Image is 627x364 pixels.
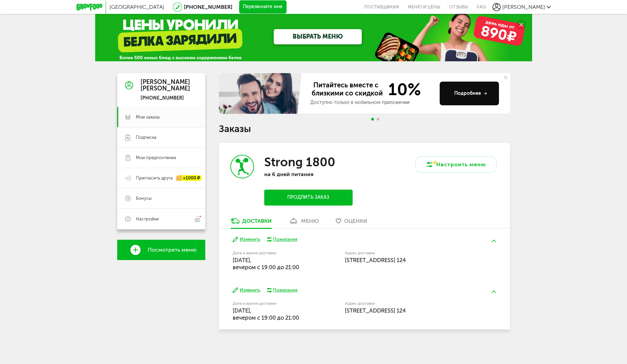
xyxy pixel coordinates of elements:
[141,95,190,101] div: [PHONE_NUMBER]
[148,247,196,253] span: Посмотреть меню
[264,155,335,169] h3: Strong 1800
[267,236,298,242] button: Пожелания
[345,257,406,263] span: [STREET_ADDRESS] 124
[184,4,232,10] a: [PHONE_NUMBER]
[233,257,299,271] span: [DATE], вечером c 19:00 до 21:00
[310,99,434,106] div: Доступно только в мобильном приложении
[273,287,297,293] div: Пожелания
[136,155,176,161] span: Мои предпочтения
[136,216,159,222] span: Настройки
[345,251,471,255] label: Адрес доставки
[492,291,496,293] img: arrow-up-green.5eb5f82.svg
[415,156,497,173] button: Настроить меню
[492,240,496,242] img: arrow-up-green.5eb5f82.svg
[219,73,304,114] img: family-banner.579af9d.jpg
[109,4,164,10] span: [GEOGRAPHIC_DATA]
[301,218,319,224] div: меню
[117,148,205,168] a: Мои предпочтения
[454,90,487,97] div: Подробнее
[227,217,275,228] a: Доставки
[264,190,352,206] button: Продлить заказ
[285,217,322,228] a: меню
[136,195,152,201] span: Бонусы
[233,236,260,243] button: Изменить
[117,168,205,188] a: Пригласить друга +1000 ₽
[242,218,272,224] div: Доставки
[233,307,299,321] span: [DATE], вечером c 19:00 до 21:00
[117,188,205,209] a: Бонусы
[332,217,371,228] a: Оценки
[384,81,421,98] span: 10%
[117,107,205,127] a: Мои заказы
[219,125,510,133] h1: Заказы
[117,127,205,148] a: Подписка
[267,287,298,293] button: Пожелания
[233,302,310,305] label: Дата и время доставки
[344,218,367,224] span: Оценки
[117,240,205,260] a: Посмотреть меню
[345,307,406,314] span: [STREET_ADDRESS] 124
[310,81,384,98] span: Питайтесь вместе с близкими со скидкой
[502,4,545,10] span: [PERSON_NAME]
[274,29,362,44] a: ВЫБРАТЬ МЕНЮ
[176,175,202,181] div: +1000 ₽
[233,251,310,255] label: Дата и время доставки
[136,175,173,181] span: Пригласить друга
[264,171,352,177] p: на 6 дней питания
[136,134,156,141] span: Подписка
[136,114,160,120] span: Мои заказы
[117,209,205,229] a: Настройки
[345,302,471,305] label: Адрес доставки
[239,0,287,14] button: Перезвоните мне
[377,118,379,121] span: Go to slide 2
[440,82,499,105] button: Подробнее
[141,79,190,92] div: [PERSON_NAME] [PERSON_NAME]
[371,118,374,121] span: Go to slide 1
[273,236,297,242] div: Пожелания
[233,287,260,294] button: Изменить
